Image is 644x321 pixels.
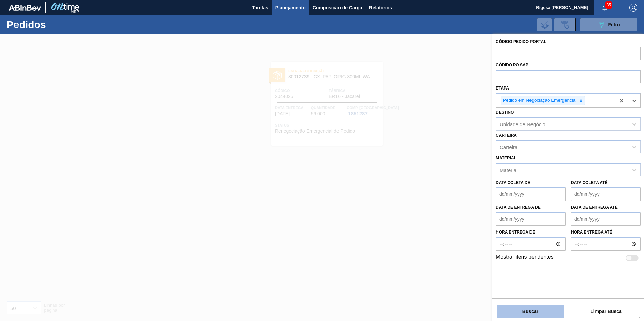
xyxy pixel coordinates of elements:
[496,180,530,185] label: Data coleta de
[571,187,641,201] input: dd/mm/yyyy
[496,205,541,210] label: Data de Entrega de
[500,144,517,150] div: Carteira
[496,156,516,160] label: Material
[275,4,306,12] span: Planejamento
[501,96,577,105] div: Pedido em Negociação Emergencial
[608,22,620,27] span: Filtro
[496,254,554,262] label: Mostrar itens pendentes
[496,86,509,91] label: Etapa
[571,227,641,237] label: Hora entrega até
[500,167,517,173] div: Material
[252,4,268,12] span: Tarefas
[496,110,514,115] label: Destino
[496,133,517,138] label: Carteira
[537,18,552,31] div: Importar Negociações dos Pedidos
[496,39,546,44] label: Código Pedido Portal
[571,180,607,185] label: Data coleta até
[7,21,107,28] h1: Pedidos
[369,4,392,12] span: Relatórios
[313,4,362,12] span: Composição de Carga
[9,5,41,11] img: TNhmsLtSVTkK8tSr43FrP2fwEKptu5GPRR3wAAAABJRU5ErkJggg==
[554,18,576,31] div: Solicitação de Revisão de Pedidos
[571,205,618,210] label: Data de Entrega até
[496,63,528,67] label: Códido PO SAP
[496,212,566,226] input: dd/mm/yyyy
[571,212,641,226] input: dd/mm/yyyy
[629,4,637,12] img: Logout
[594,3,615,12] button: Notificações
[500,121,545,127] div: Unidade de Negócio
[496,227,566,237] label: Hora entrega de
[496,187,566,201] input: dd/mm/yyyy
[605,1,612,9] span: 35
[580,18,637,31] button: Filtro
